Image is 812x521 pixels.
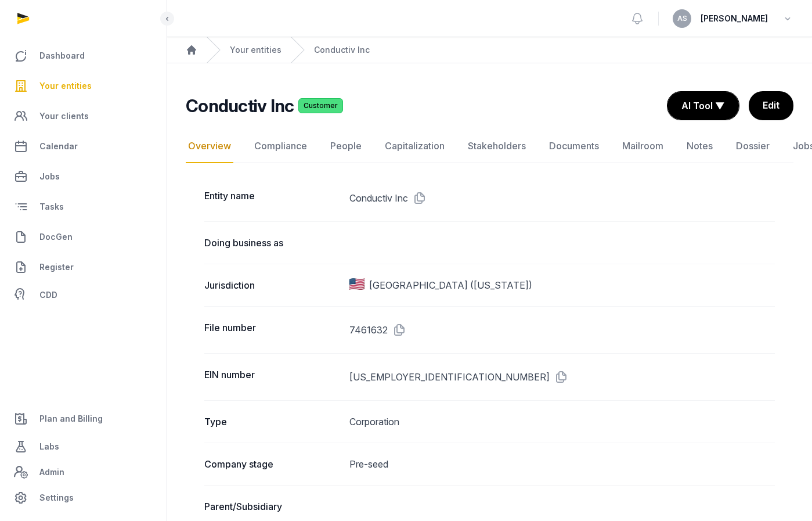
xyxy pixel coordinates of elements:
[39,465,64,479] span: Admin
[369,278,532,292] span: [GEOGRAPHIC_DATA] ([US_STATE])
[734,130,772,163] a: Dossier
[39,288,57,302] span: CDD
[9,193,157,221] a: Tasks
[39,49,85,63] span: Dashboard
[186,130,793,163] nav: Tabs
[9,283,157,307] a: CDD
[465,130,528,163] a: Stakeholders
[9,433,157,461] a: Labs
[39,440,59,454] span: Labs
[204,500,340,513] dt: Parent/Subsidiary
[39,412,103,426] span: Plan and Billing
[349,321,775,339] dd: 7461632
[684,130,715,163] a: Notes
[204,236,340,250] dt: Doing business as
[9,253,157,281] a: Register
[328,130,364,163] a: People
[39,79,92,93] span: Your entities
[314,44,370,56] a: Conductiv Inc
[9,163,157,191] a: Jobs
[677,15,687,22] span: AS
[620,130,666,163] a: Mailroom
[230,44,282,56] a: Your entities
[204,189,340,207] dt: Entity name
[204,278,340,292] dt: Jurisdiction
[382,130,447,163] a: Capitalization
[547,130,601,163] a: Documents
[204,457,340,471] dt: Company stage
[204,415,340,429] dt: Type
[39,491,74,505] span: Settings
[667,92,739,120] button: AI Tool ▼
[349,368,775,386] dd: [US_EMPLOYER_IDENTIFICATION_NUMBER]
[204,368,340,386] dt: EIN number
[204,321,340,339] dt: File number
[9,223,157,251] a: DocGen
[9,405,157,433] a: Plan and Billing
[349,457,775,471] dd: Pre-seed
[349,415,775,429] dd: Corporation
[9,102,157,130] a: Your clients
[167,37,812,63] nav: Breadcrumb
[673,9,691,28] button: AS
[39,170,60,184] span: Jobs
[9,72,157,100] a: Your entities
[39,200,64,214] span: Tasks
[39,230,73,244] span: DocGen
[701,12,768,26] span: [PERSON_NAME]
[9,42,157,70] a: Dashboard
[298,98,343,113] span: Customer
[186,95,294,116] h2: Conductiv Inc
[749,91,793,120] a: Edit
[9,132,157,160] a: Calendar
[9,484,157,512] a: Settings
[39,139,78,153] span: Calendar
[39,109,89,123] span: Your clients
[39,260,74,274] span: Register
[9,461,157,484] a: Admin
[186,130,233,163] a: Overview
[349,189,775,207] dd: Conductiv Inc
[252,130,309,163] a: Compliance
